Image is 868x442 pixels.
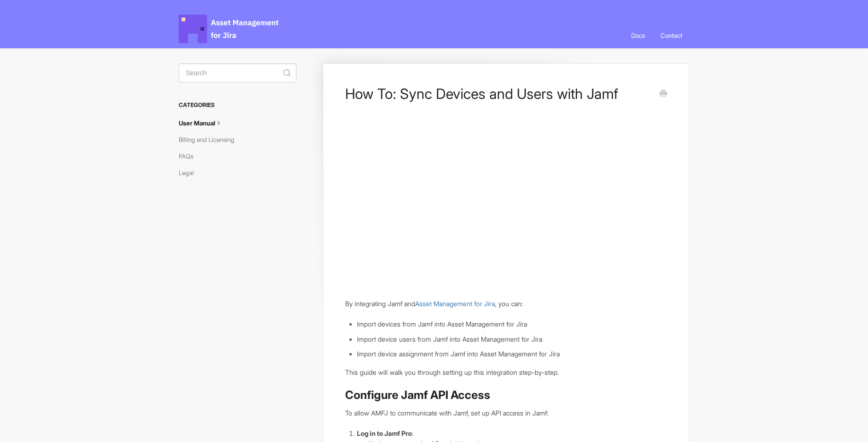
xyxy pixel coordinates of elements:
[179,97,296,114] h3: Categories
[345,367,667,378] p: This guide will walk you through setting up this integration step-by-step.
[179,63,296,82] input: Search
[357,319,667,329] li: Import devices from Jamf into Asset Management for Jira
[357,349,667,359] li: Import device assignment from Jamf into Asset Management for Jira
[345,85,653,102] h1: How To: Sync Devices and Users with Jamf
[653,23,689,48] a: Contact
[345,408,667,418] p: To allow AMFJ to communicate with Jamf, set up API access in Jamf:
[179,149,200,164] a: FAQs
[345,388,667,403] h2: Configure Jamf API Access
[415,300,495,308] a: Asset Management for Jira
[357,334,667,345] li: Import device users from Jamf into Asset Management for Jira
[179,165,201,180] a: Legal
[179,115,231,131] a: User Manual
[179,15,280,43] span: Asset Management for Jira Docs
[357,429,412,437] strong: Log in to Jamf Pro
[345,299,667,309] p: By integrating Jamf and , you can:
[660,89,667,99] a: Print this Article
[179,132,242,147] a: Billing and Licensing
[624,23,652,48] a: Docs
